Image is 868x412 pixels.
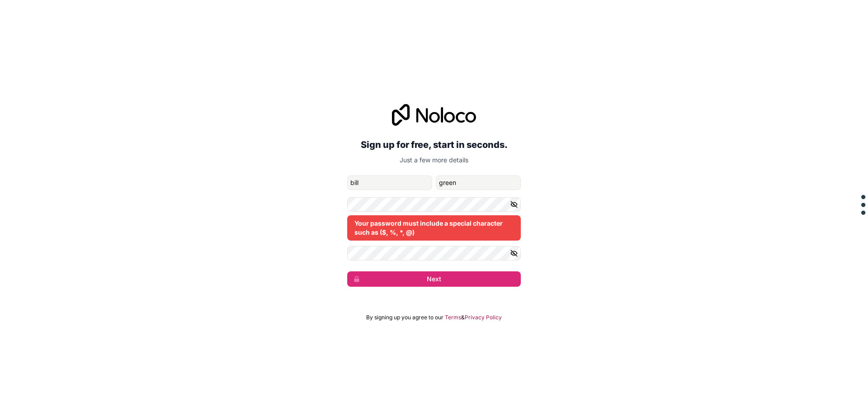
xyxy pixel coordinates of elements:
[347,215,521,241] div: Your password must include a special character such as ($, %, *, @)
[347,246,521,260] input: Confirm password
[465,314,502,321] a: Privacy Policy
[347,175,432,190] input: given-name
[347,197,521,212] input: Password
[347,271,521,287] button: Next
[461,314,465,321] span: &
[436,175,521,190] input: family-name
[347,137,521,153] h2: Sign up for free, start in seconds.
[366,314,443,321] span: By signing up you agree to our
[347,156,521,165] p: Just a few more details
[445,314,461,321] a: Terms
